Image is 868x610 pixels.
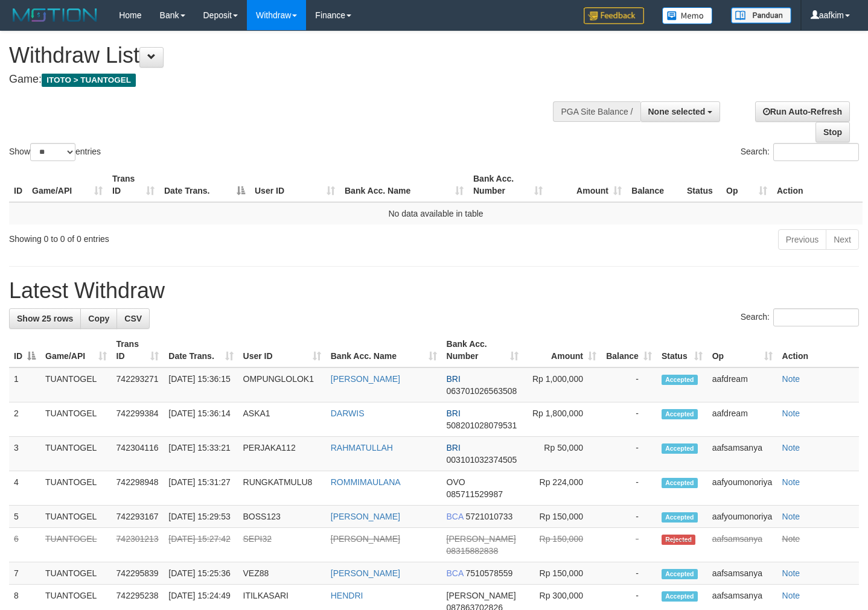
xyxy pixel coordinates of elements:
[707,367,777,402] td: aafdream
[331,512,400,521] a: [PERSON_NAME]
[238,402,326,437] td: ASKA1
[662,7,713,24] img: Button%20Memo.svg
[447,512,464,521] span: BCA
[40,367,112,402] td: TUANTOGEL
[326,333,442,367] th: Bank Acc. Name: activate to sort column ascending
[468,168,547,202] th: Bank Acc. Number: activate to sort column ascending
[112,402,164,437] td: 742299384
[447,455,517,465] span: Copy 003101032374505 to clipboard
[523,471,601,506] td: Rp 224,000
[523,528,601,562] td: Rp 150,000
[523,506,601,528] td: Rp 150,000
[662,478,698,488] span: Accepted
[755,101,850,122] a: Run Auto-Refresh
[116,308,150,329] a: CSV
[707,471,777,506] td: aafyoumonoriya
[9,471,40,506] td: 4
[662,409,698,419] span: Accepted
[553,101,640,122] div: PGA Site Balance /
[601,333,657,367] th: Balance: activate to sort column ascending
[112,437,164,471] td: 742304116
[707,506,777,528] td: aafyoumonoriya
[112,333,164,367] th: Trans ID: activate to sort column ascending
[731,7,791,24] img: panduan.png
[523,562,601,585] td: Rp 150,000
[447,421,517,430] span: Copy 508201028079531 to clipboard
[340,168,468,202] th: Bank Acc. Name: activate to sort column ascending
[447,374,461,384] span: BRI
[164,437,238,471] td: [DATE] 15:33:21
[40,471,112,506] td: TUANTOGEL
[447,443,461,453] span: BRI
[447,386,517,396] span: Copy 063701026563508 to clipboard
[662,443,698,454] span: Accepted
[707,528,777,562] td: aafsamsanya
[80,308,117,329] a: Copy
[447,568,464,578] span: BCA
[9,279,859,303] h1: Latest Withdraw
[447,546,499,556] span: Copy 08315882838 to clipboard
[17,314,73,323] span: Show 25 rows
[164,402,238,437] td: [DATE] 15:36:14
[9,168,27,202] th: ID
[331,591,363,600] a: HENDRI
[9,333,40,367] th: ID: activate to sort column descending
[238,367,326,402] td: OMPUNGLOLOK1
[27,168,107,202] th: Game/API: activate to sort column ascending
[164,562,238,585] td: [DATE] 15:25:36
[778,229,826,250] a: Previous
[331,568,400,578] a: [PERSON_NAME]
[815,122,850,142] a: Stop
[782,408,800,418] a: Note
[741,143,859,161] label: Search:
[657,333,707,367] th: Status: activate to sort column ascending
[447,591,516,600] span: [PERSON_NAME]
[447,489,503,499] span: Copy 085711529987 to clipboard
[707,437,777,471] td: aafsamsanya
[9,228,353,245] div: Showing 0 to 0 of 0 entries
[601,402,657,437] td: -
[707,333,777,367] th: Op: activate to sort column ascending
[112,471,164,506] td: 742298948
[250,168,340,202] th: User ID: activate to sort column ascending
[9,437,40,471] td: 3
[782,477,800,487] a: Note
[782,512,800,521] a: Note
[782,534,800,544] a: Note
[9,402,40,437] td: 2
[40,402,112,437] td: TUANTOGEL
[238,562,326,585] td: VEZ88
[159,168,250,202] th: Date Trans.: activate to sort column descending
[782,591,800,600] a: Note
[782,374,800,384] a: Note
[523,437,601,471] td: Rp 50,000
[9,6,101,24] img: MOTION_logo.png
[9,367,40,402] td: 1
[465,512,512,521] span: Copy 5721010733 to clipboard
[238,437,326,471] td: PERJAKA112
[331,408,365,418] a: DARWIS
[9,506,40,528] td: 5
[164,506,238,528] td: [DATE] 15:29:53
[40,506,112,528] td: TUANTOGEL
[40,437,112,471] td: TUANTOGEL
[601,367,657,402] td: -
[238,506,326,528] td: BOSS123
[465,568,512,578] span: Copy 7510578559 to clipboard
[648,107,706,116] span: None selected
[523,402,601,437] td: Rp 1,800,000
[164,528,238,562] td: [DATE] 15:27:42
[107,168,159,202] th: Trans ID: activate to sort column ascending
[601,528,657,562] td: -
[601,437,657,471] td: -
[447,477,465,487] span: OVO
[782,443,800,453] a: Note
[238,333,326,367] th: User ID: activate to sort column ascending
[112,367,164,402] td: 742293271
[9,308,81,329] a: Show 25 rows
[9,74,567,86] h4: Game:
[523,333,601,367] th: Amount: activate to sort column ascending
[40,562,112,585] td: TUANTOGEL
[447,408,461,418] span: BRI
[40,333,112,367] th: Game/API: activate to sort column ascending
